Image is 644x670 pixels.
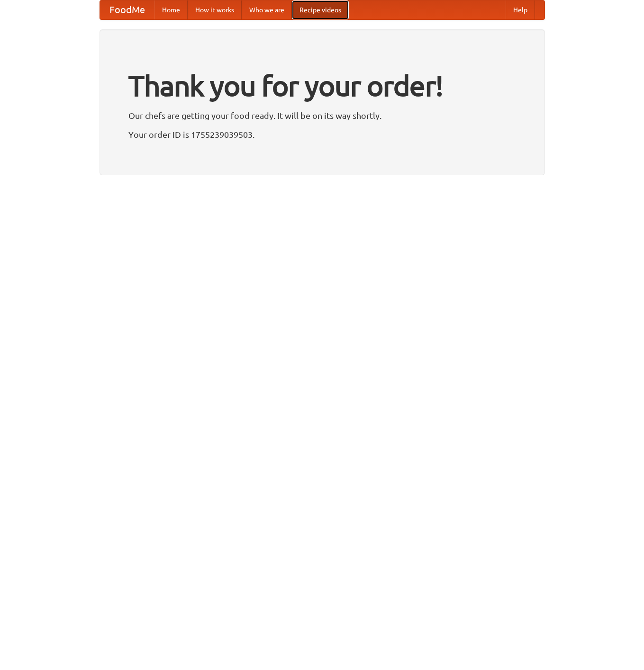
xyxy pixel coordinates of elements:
[100,0,154,19] a: FoodMe
[128,127,516,142] p: Your order ID is 1755239039503.
[188,0,242,19] a: How it works
[128,108,516,123] p: Our chefs are getting your food ready. It will be on its way shortly.
[154,0,188,19] a: Home
[242,0,292,19] a: Who we are
[128,63,516,108] h1: Thank you for your order!
[292,0,349,19] a: Recipe videos
[506,0,535,19] a: Help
